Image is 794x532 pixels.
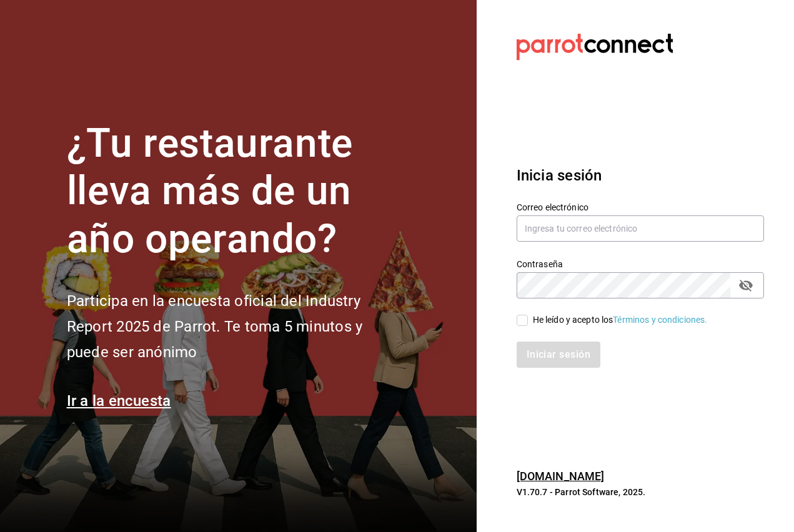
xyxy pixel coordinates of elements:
[517,164,764,187] h3: Inicia sesión
[67,288,404,365] h2: Participa en la encuesta oficial del Industry Report 2025 de Parrot. Te toma 5 minutos y puede se...
[517,470,605,483] a: [DOMAIN_NAME]
[533,313,708,327] div: He leído y acepto los
[67,120,404,264] h1: ¿Tu restaurante lleva más de un año operando?
[517,486,764,498] p: V1.70.7 - Parrot Software, 2025.
[67,392,171,410] a: Ir a la encuesta
[517,215,764,242] input: Ingresa tu correo electrónico
[517,202,764,211] label: Correo electrónico
[735,275,757,296] button: passwordField
[517,259,764,268] label: Contraseña
[613,315,707,325] a: Términos y condiciones.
